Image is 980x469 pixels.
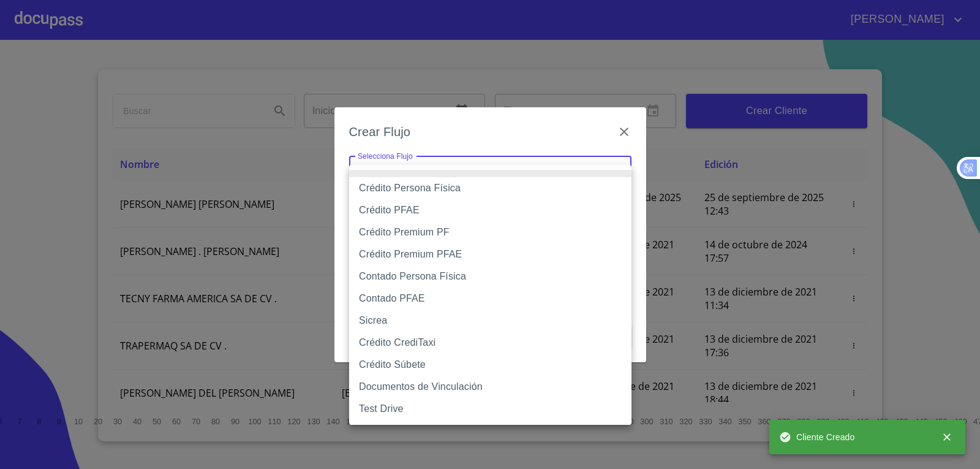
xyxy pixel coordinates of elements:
[779,431,855,443] span: Cliente Creado
[349,288,631,310] li: Contado PFAE
[349,170,631,177] li: None
[349,376,631,398] li: Documentos de Vinculación
[349,310,631,332] li: Sicrea
[349,199,631,221] li: Crédito PFAE
[349,265,631,288] li: Contado Persona Física
[933,424,960,451] button: close
[349,332,631,354] li: Crédito CrediTaxi
[349,243,631,265] li: Crédito Premium PFAE
[349,221,631,243] li: Crédito Premium PF
[349,398,631,420] li: Test Drive
[349,354,631,376] li: Crédito Súbete
[349,177,631,199] li: Crédito Persona Física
